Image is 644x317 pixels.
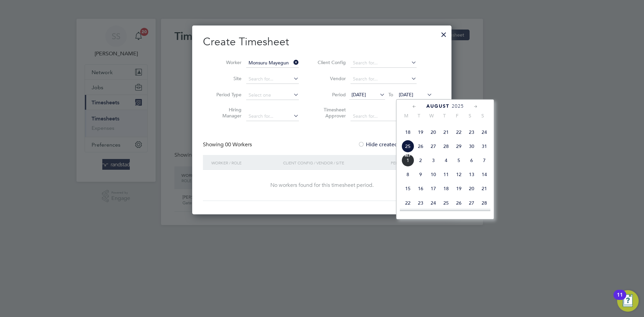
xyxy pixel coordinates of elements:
span: [DATE] [352,92,366,98]
span: 23 [465,126,478,139]
span: 24 [427,197,440,209]
input: Search for... [246,74,299,84]
span: 22 [452,126,465,139]
label: Site [211,75,241,82]
input: Search for... [351,58,417,68]
span: [DATE] [399,92,413,98]
span: 15 [401,182,414,195]
div: 11 [617,295,623,304]
label: Worker [211,59,241,65]
span: 8 [401,168,414,181]
span: 17 [427,182,440,195]
span: 25 [440,197,452,209]
span: 22 [401,197,414,209]
span: 28 [478,197,491,209]
span: 28 [440,140,452,153]
span: 18 [440,182,452,195]
span: 26 [452,197,465,209]
div: Client Config / Vendor / Site [281,155,389,170]
span: 13 [465,168,478,181]
span: 25 [401,140,414,153]
label: Period Type [211,92,241,98]
span: 20 [427,126,440,139]
span: 29 [452,140,465,153]
span: 20 [465,182,478,195]
span: 19 [414,126,427,139]
span: 6 [465,154,478,167]
span: 19 [452,182,465,195]
input: Search for... [246,58,299,68]
span: 21 [440,126,452,139]
span: 00 Workers [225,141,252,148]
span: 3 [427,154,440,167]
input: Search for... [351,112,417,121]
label: Vendor [316,75,346,82]
span: 30 [465,140,478,153]
div: Period [389,155,434,170]
div: No workers found for this timesheet period. [210,182,434,189]
span: 27 [427,140,440,153]
label: Hide created timesheets [358,141,426,148]
span: 24 [478,126,491,139]
span: 12 [452,168,465,181]
span: 7 [478,154,491,167]
span: 27 [465,197,478,209]
div: Worker / Role [210,155,281,170]
span: 16 [414,182,427,195]
span: W [425,113,438,119]
span: To [386,90,395,99]
label: Hiring Manager [211,107,241,119]
span: 26 [414,140,427,153]
span: T [438,113,451,119]
span: 21 [478,182,491,195]
span: 9 [414,168,427,181]
label: Period [316,92,346,98]
input: Search for... [351,74,417,84]
span: 18 [401,126,414,139]
span: S [464,113,476,119]
span: 31 [478,140,491,153]
span: 23 [414,197,427,209]
span: M [400,113,413,119]
label: Client Config [316,59,346,65]
span: 2025 [452,103,464,109]
span: S [476,113,489,119]
button: Open Resource Center, 11 new notifications [617,290,639,312]
span: 5 [452,154,465,167]
span: T [413,113,425,119]
input: Search for... [246,112,299,121]
span: 10 [427,168,440,181]
span: 2 [414,154,427,167]
div: Showing [203,141,253,148]
label: Timesheet Approver [316,107,346,119]
span: 11 [440,168,452,181]
span: 1 [401,154,414,167]
h2: Create Timesheet [203,35,441,49]
span: F [451,113,464,119]
input: Select one [246,91,299,100]
span: 4 [440,154,452,167]
span: Sep [401,154,414,157]
span: 14 [478,168,491,181]
span: August [426,103,449,109]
